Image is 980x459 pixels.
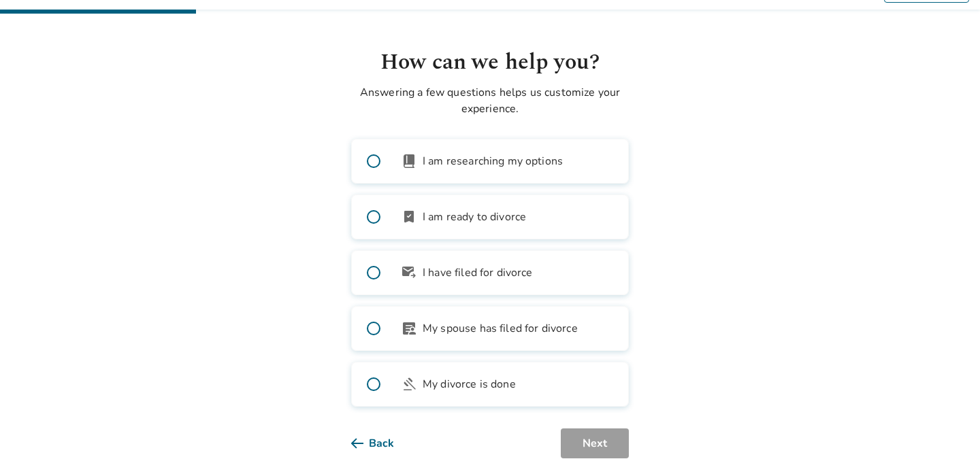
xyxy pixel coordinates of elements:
span: I have filed for divorce [423,265,533,281]
span: book_2 [401,153,417,169]
h1: How can we help you? [351,46,629,79]
span: article_person [401,320,417,337]
span: I am ready to divorce [423,209,526,225]
button: Next [561,428,629,458]
span: My spouse has filed for divorce [423,320,578,337]
span: gavel [401,376,417,392]
span: bookmark_check [401,209,417,225]
p: Answering a few questions helps us customize your experience. [351,84,629,117]
button: Back [351,428,416,458]
span: My divorce is done [423,376,516,392]
span: outgoing_mail [401,265,417,281]
span: I am researching my options [423,153,563,169]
